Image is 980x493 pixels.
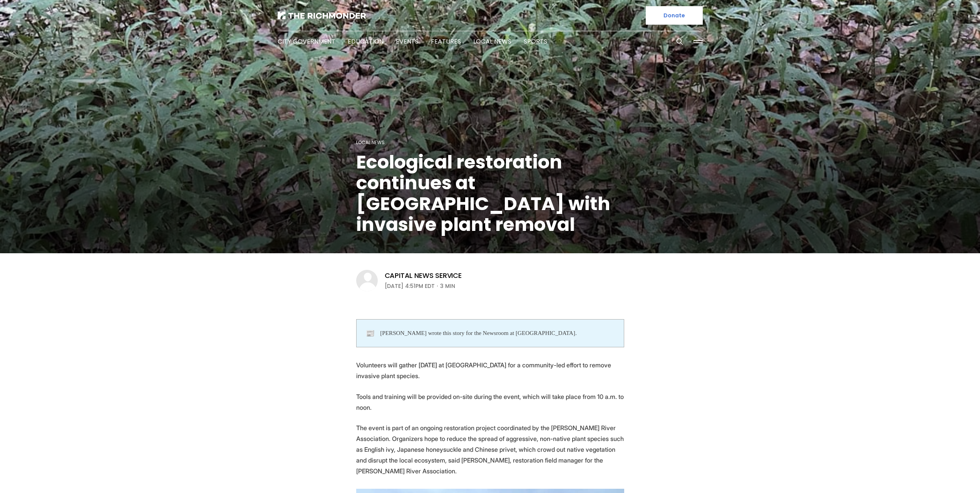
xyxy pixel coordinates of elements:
[674,36,685,47] button: Search this site
[396,37,419,46] a: Events
[646,6,703,25] a: Donate
[366,329,380,338] div: 📰
[356,360,624,381] p: Volunteers will gather [DATE] at [GEOGRAPHIC_DATA] for a community-led effort to remove invasive ...
[278,37,335,46] a: City Government
[440,281,455,291] span: 3 min
[356,391,624,413] p: Tools and training will be provided on-site during the event, which will take place from 10 a.m. ...
[385,271,462,280] a: Capital News Service
[278,12,366,19] img: The Richmonder
[915,455,980,493] iframe: portal-trigger
[356,139,385,146] a: Local News
[380,329,576,338] div: [PERSON_NAME] wrote this story for the Newsroom at [GEOGRAPHIC_DATA].
[431,37,461,46] a: Features
[385,281,435,291] time: [DATE] 4:51PM EDT
[356,422,624,476] p: The event is part of an ongoing restoration project coordinated by the [PERSON_NAME] River Associ...
[473,37,511,46] a: Local News
[348,37,384,46] a: Education
[524,37,547,46] a: Sports
[356,152,624,235] h1: Ecological restoration continues at [GEOGRAPHIC_DATA] with invasive plant removal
